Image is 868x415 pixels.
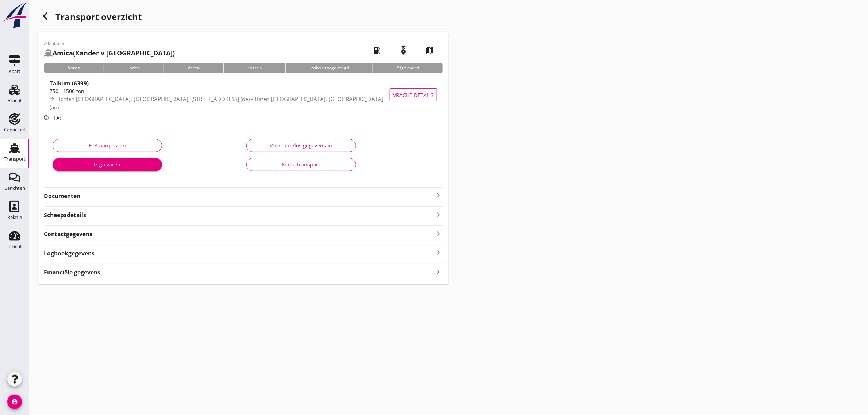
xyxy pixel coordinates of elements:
button: Einde transport [246,158,356,171]
div: Transport [4,157,26,161]
div: Voer laad/los gegevens in [253,142,350,149]
div: Capaciteit [4,127,26,132]
strong: Talkum (6399) [50,80,89,87]
div: Kaart [9,69,20,74]
div: Transport overzicht [38,9,449,26]
i: keyboard_arrow_right [434,210,443,219]
div: ETA aanpassen [59,142,156,149]
i: keyboard_arrow_right [434,267,443,277]
span: ETA: [50,114,61,122]
button: ETA aanpassen [53,139,162,152]
div: Vracht [8,98,22,103]
strong: Logboekgegevens [44,249,95,258]
button: Voer laad/los gegevens in [246,139,356,152]
div: Lossen [223,63,285,73]
a: Talkum (6399)750 - 1500 tonLichten [GEOGRAPHIC_DATA], [GEOGRAPHIC_DATA], [STREET_ADDRESS] (de) - ... [44,79,443,111]
i: account_circle [7,395,22,409]
strong: Financiële gegevens [44,268,100,277]
div: Relatie [7,215,22,220]
button: Ik ga varen [53,158,162,171]
i: emergency_share [393,40,414,61]
button: Vracht details [390,88,437,101]
div: Einde transport [253,161,350,168]
i: map [419,40,440,61]
strong: Documenten [44,192,434,200]
div: Berichten [4,186,25,191]
h2: (Xander v [GEOGRAPHIC_DATA]) [44,48,175,58]
div: Inzicht [7,244,22,249]
img: logo-small.a267ee39.svg [1,2,28,29]
div: Laden [104,63,164,73]
strong: Scheepsdetails [44,211,86,219]
i: keyboard_arrow_right [434,248,443,258]
strong: Contactgegevens [44,230,92,238]
span: Vracht details [393,91,434,99]
div: Ik ga varen [58,161,156,168]
span: Lichten [GEOGRAPHIC_DATA], [GEOGRAPHIC_DATA], [STREET_ADDRESS] (de) - Hafen [GEOGRAPHIC_DATA], [G... [50,95,383,111]
p: 20250639 [44,40,175,47]
div: Varen [44,63,104,73]
div: Varen [164,63,223,73]
i: keyboard_arrow_right [434,228,443,238]
i: keyboard_arrow_right [434,191,443,200]
div: 750 - 1500 ton [50,87,390,95]
div: Afgeleverd [373,63,443,73]
div: Losbon toegevoegd [285,63,373,73]
i: local_gas_station [367,40,387,61]
strong: Amica [53,49,73,57]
